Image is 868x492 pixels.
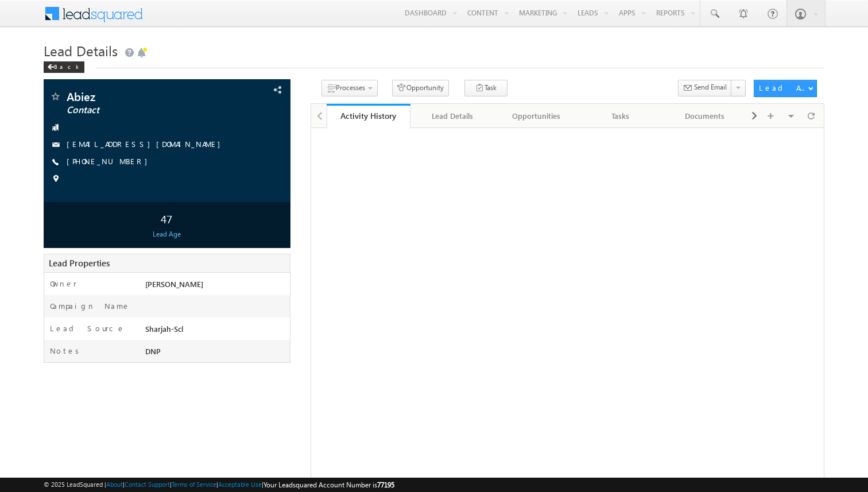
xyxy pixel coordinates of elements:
[392,80,449,96] button: Opportunity
[336,83,365,92] span: Processes
[335,110,402,121] div: Activity History
[410,104,495,128] a: Lead Details
[50,278,77,289] label: Owner
[67,91,220,102] span: Abiez
[327,104,411,128] a: Activity History
[420,109,485,123] div: Lead Details
[50,346,83,356] label: Notes
[142,323,290,339] div: Sharjah-Scl
[579,104,663,128] a: Tasks
[464,80,507,96] button: Task
[672,109,737,123] div: Documents
[588,109,653,123] div: Tasks
[67,104,220,116] span: Contact
[44,61,84,73] div: Back
[44,61,90,71] a: Back
[218,481,262,488] a: Acceptable Use
[106,481,123,488] a: About
[504,109,569,123] div: Opportunities
[377,481,394,489] span: 77195
[172,481,216,488] a: Terms of Service
[495,104,579,128] a: Opportunities
[44,41,118,60] span: Lead Details
[46,229,287,239] div: Lead Age
[50,323,125,334] label: Lead Source
[694,82,727,92] span: Send Email
[145,346,161,356] span: DNP
[145,279,203,289] span: [PERSON_NAME]
[263,481,394,489] span: Your Leadsquared Account Number is
[125,481,170,488] a: Contact Support
[67,139,226,149] a: [EMAIL_ADDRESS][DOMAIN_NAME]
[49,257,110,269] span: Lead Properties
[754,80,817,97] button: Lead Actions
[44,479,394,490] span: © 2025 LeadSquared | | | | |
[678,80,732,96] button: Send Email
[46,208,287,229] div: 47
[759,83,808,93] div: Lead Actions
[67,156,153,168] span: [PHONE_NUMBER]
[321,80,378,96] button: Processes
[50,301,130,311] label: Campaign Name
[663,104,747,128] a: Documents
